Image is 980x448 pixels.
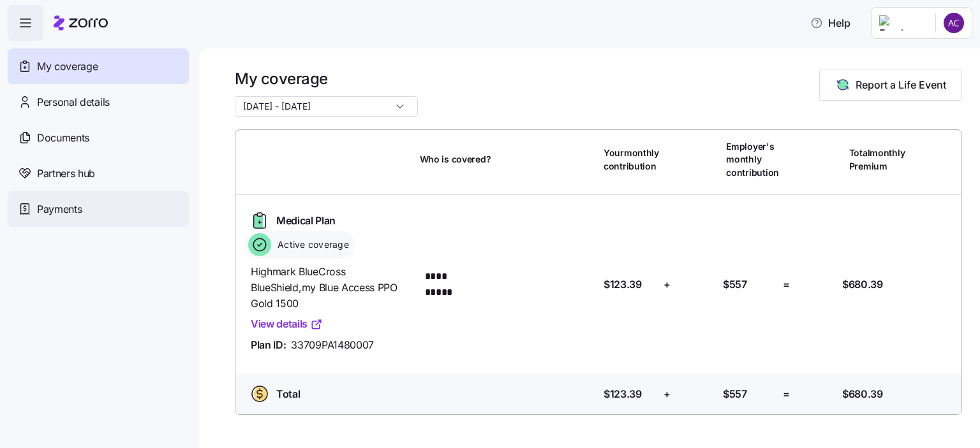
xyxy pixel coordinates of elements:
[856,77,946,92] span: Report a Life Event
[37,59,98,75] span: My coverage
[8,155,189,191] a: Partners hub
[251,264,410,311] span: Highmark BlueCross BlueShield , my Blue Access PPO Gold 1500
[37,201,82,217] span: Payments
[723,277,747,293] span: $557
[723,386,747,402] span: $557
[819,69,962,101] button: Report a Life Event
[37,166,95,182] span: Partners hub
[800,10,861,36] button: Help
[842,386,883,402] span: $680.39
[879,15,925,31] img: Employer logo
[783,386,790,402] span: =
[604,386,642,402] span: $123.39
[291,337,374,353] span: 33709PA1480007
[664,277,671,293] span: +
[420,153,491,166] span: Who is covered?
[944,13,964,33] img: 7c57f8c55c9231f224c90aea22e9f8cc
[8,84,189,120] a: Personal details
[235,69,418,89] h1: My coverage
[251,316,323,332] a: View details
[849,147,905,173] span: Total monthly Premium
[604,147,659,173] span: Your monthly contribution
[37,130,89,146] span: Documents
[8,120,189,155] a: Documents
[276,213,336,229] span: Medical Plan
[842,277,883,293] span: $680.39
[664,386,671,402] span: +
[8,48,189,84] a: My coverage
[276,386,300,402] span: Total
[8,191,189,227] a: Payments
[37,94,110,110] span: Personal details
[604,277,642,293] span: $123.39
[251,337,286,353] span: Plan ID:
[783,277,790,293] span: =
[274,238,349,251] span: Active coverage
[726,140,779,179] span: Employer's monthly contribution
[810,15,850,31] span: Help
